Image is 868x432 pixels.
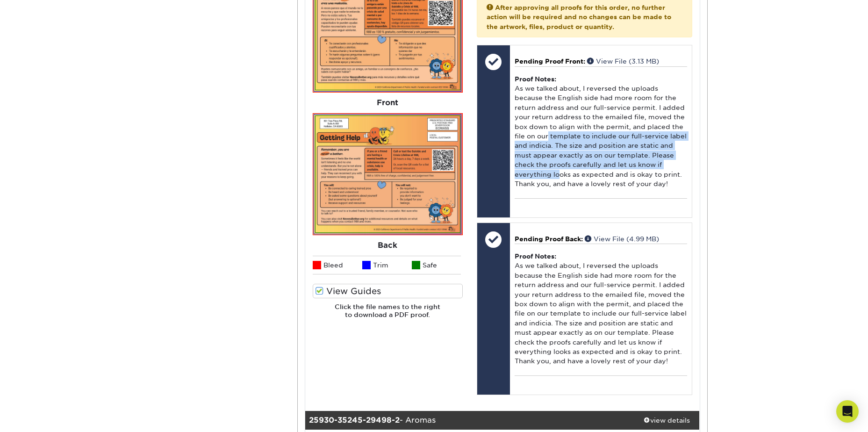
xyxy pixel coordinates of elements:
strong: After approving all proofs for this order, no further action will be required and no changes can ... [487,4,671,30]
label: View Guides [313,284,463,298]
div: - Aromas [305,411,634,430]
li: Bleed [313,256,362,274]
strong: 25930-35245-29498-2 [309,416,400,425]
a: View File (4.99 MB) [585,235,659,243]
h6: Click the file names to the right to download a PDF proof. [313,303,463,326]
div: view details [634,416,700,425]
strong: Proof Notes: [515,252,556,260]
div: Open Intercom Messenger [836,400,859,423]
li: Safe [412,256,461,274]
div: As we talked about, I reversed the uploads because the English side had more room for the return ... [515,244,687,375]
strong: Proof Notes: [515,75,556,83]
span: Pending Proof Back: [515,235,583,243]
a: View File (3.13 MB) [587,58,659,65]
li: Trim [362,256,412,274]
span: Pending Proof Front: [515,58,585,65]
div: Front [313,93,463,113]
div: As we talked about, I reversed the uploads because the English side had more room for the return ... [515,66,687,198]
div: Back [313,235,463,256]
a: view details [634,411,700,430]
